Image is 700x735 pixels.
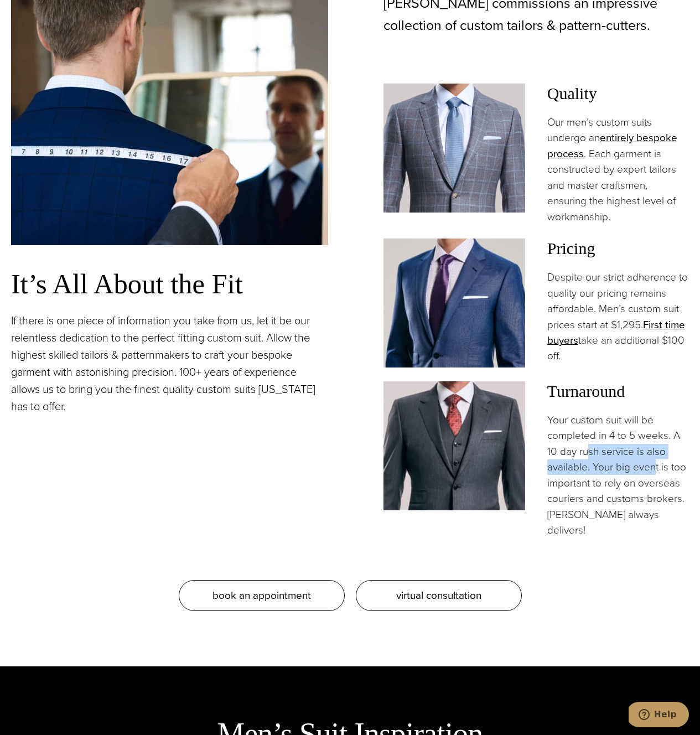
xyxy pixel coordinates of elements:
a: virtual consultation [356,580,522,611]
img: Client in blue solid custom made suit with white shirt and navy tie. Fabric by Scabal. [383,239,525,367]
p: If there is one piece of information you take from us, let it be our relentless dedication to the... [11,312,328,415]
a: book an appointment [179,580,345,611]
iframe: Opens a widget where you can chat to one of our agents [629,702,689,729]
img: Client in Zegna grey windowpane bespoke suit with white shirt and light blue tie. [383,84,525,213]
img: Client in vested charcoal bespoke suit with white shirt and red patterned tie. [383,381,525,510]
h3: It’s All About the Fit [11,267,328,301]
p: Your custom suit will be completed in 4 to 5 weeks. A 10 day rush service is also available. Your... [547,412,689,539]
p: Despite our strict adherence to quality our pricing remains affordable. Men’s custom suit prices ... [547,270,689,364]
p: Our men’s custom suits undergo an . Each garment is constructed by expert tailors and master craf... [547,115,689,225]
span: book an appointment [212,587,311,603]
a: First time buyers [547,317,685,348]
span: virtual consultation [396,587,481,603]
h3: Quality [547,84,689,103]
h3: Pricing [547,239,689,258]
h3: Turnaround [547,381,689,401]
a: entirely bespoke process [547,130,677,161]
